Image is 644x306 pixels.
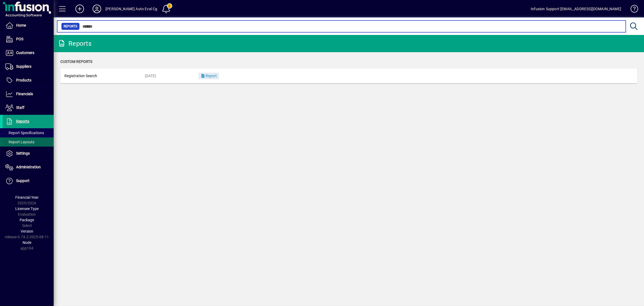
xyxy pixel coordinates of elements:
button: Add [71,4,88,14]
span: Package [20,218,34,222]
span: Report [201,74,217,78]
span: Suppliers [16,64,31,69]
a: Home [3,19,54,32]
a: Suppliers [3,60,54,73]
span: Administration [16,165,41,169]
span: Version [21,229,33,233]
a: POS [3,33,54,46]
div: Registration Search [64,73,145,79]
span: Financials [16,92,33,96]
a: Financials [3,87,54,101]
span: Custom Reports [60,59,92,64]
a: Staff [3,101,54,115]
span: Report Specifications [5,131,44,135]
span: Products [16,78,31,82]
div: [PERSON_NAME] Auto Eval Cg [105,5,158,13]
a: Customers [3,46,54,60]
button: Report [199,73,219,79]
span: Node [23,240,31,245]
div: [DATE] [145,73,199,79]
a: Administration [3,161,54,174]
span: Home [16,23,26,27]
span: Licensee Type [15,207,39,211]
span: Financial Year [15,195,39,200]
a: Settings [3,147,54,160]
button: Profile [88,4,105,14]
a: Support [3,174,54,188]
span: Support [16,179,30,183]
span: Settings [16,151,30,155]
span: POS [16,37,23,41]
span: Staff [16,105,24,110]
span: Reports [16,119,29,123]
span: Customers [16,51,34,55]
a: Knowledge Base [627,1,637,19]
a: Report Layouts [3,137,54,147]
a: Report Specifications [3,128,54,137]
div: Infusion Support [EMAIL_ADDRESS][DOMAIN_NAME] [531,5,621,13]
a: Products [3,74,54,87]
div: Reports [58,39,92,48]
span: Report Layouts [5,140,34,144]
span: Reports [64,24,77,29]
